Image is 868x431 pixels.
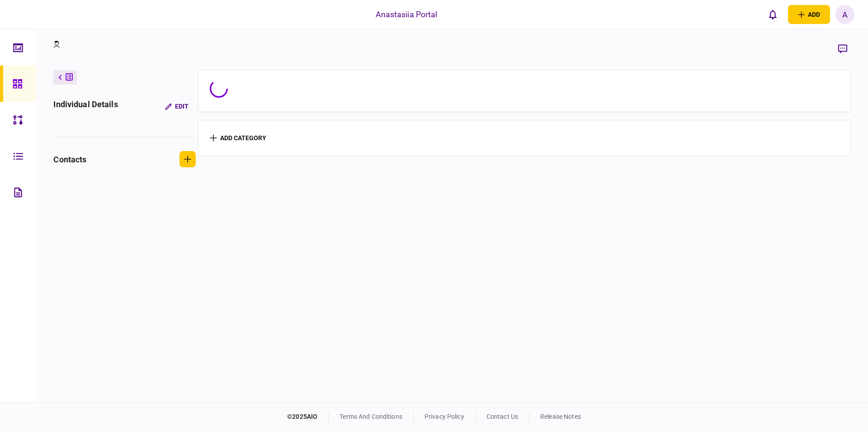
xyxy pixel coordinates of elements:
div: Anastasiia Portal [376,9,437,20]
button: Edit [158,98,196,114]
a: terms and conditions [340,413,402,420]
div: contacts [53,153,86,166]
a: privacy policy [425,413,464,420]
div: individual details [53,98,118,114]
button: A [835,5,854,24]
button: add category [210,134,266,142]
div: © 2025 AIO [287,412,329,422]
button: open notifications list [764,5,783,24]
a: contact us [486,413,518,420]
a: release notes [540,413,581,420]
button: open adding identity options [788,5,830,24]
